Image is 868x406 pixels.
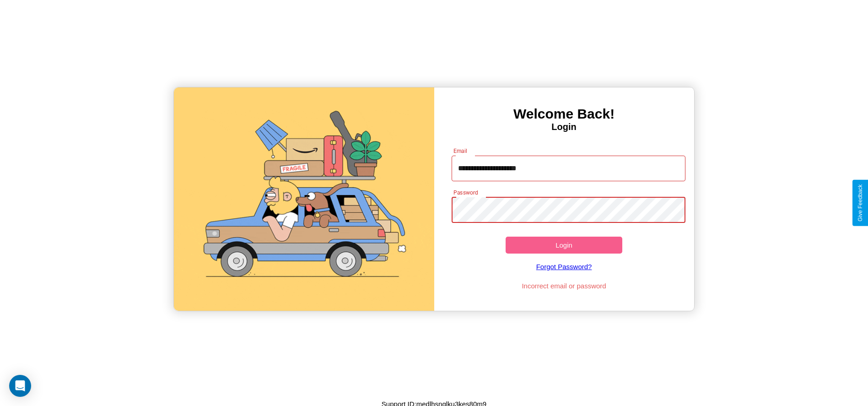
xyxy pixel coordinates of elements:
[453,147,468,155] label: Email
[506,237,623,254] button: Login
[857,184,863,222] div: Give Feedback
[447,254,681,280] a: Forgot Password?
[9,375,31,397] div: Open Intercom Messenger
[453,189,478,196] label: Password
[434,106,694,122] h3: Welcome Back!
[174,87,434,311] img: gif
[447,280,681,292] p: Incorrect email or password
[434,122,694,132] h4: Login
